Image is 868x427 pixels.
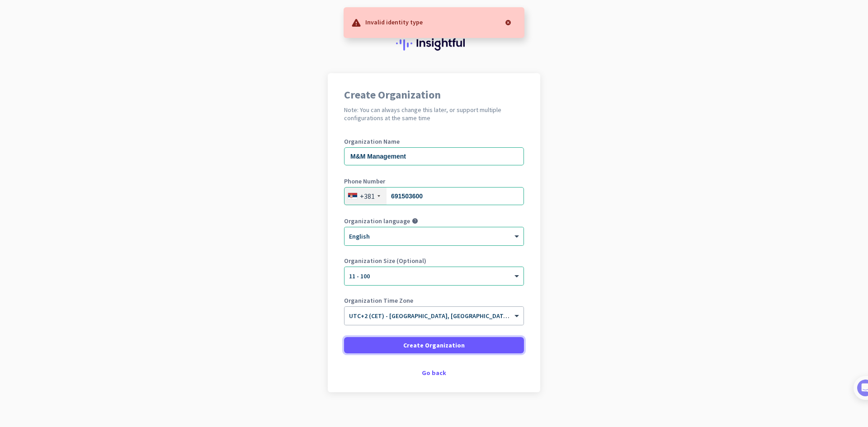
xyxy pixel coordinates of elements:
[344,138,524,145] label: Organization Name
[344,258,524,264] label: Organization Size (Optional)
[344,297,524,304] label: Organization Time Zone
[412,218,418,224] i: help
[360,192,375,201] div: +381
[344,147,524,165] input: What is the name of your organization?
[344,337,524,353] button: Create Organization
[344,218,410,224] label: Organization language
[344,89,524,100] h1: Create Organization
[365,17,423,26] p: Invalid identity type
[396,36,472,51] img: Insightful
[344,106,524,122] h2: Note: You can always change this later, or support multiple configurations at the same time
[344,178,524,184] label: Phone Number
[344,187,524,205] input: 10 234567
[403,341,465,350] span: Create Organization
[344,370,524,376] div: Go back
